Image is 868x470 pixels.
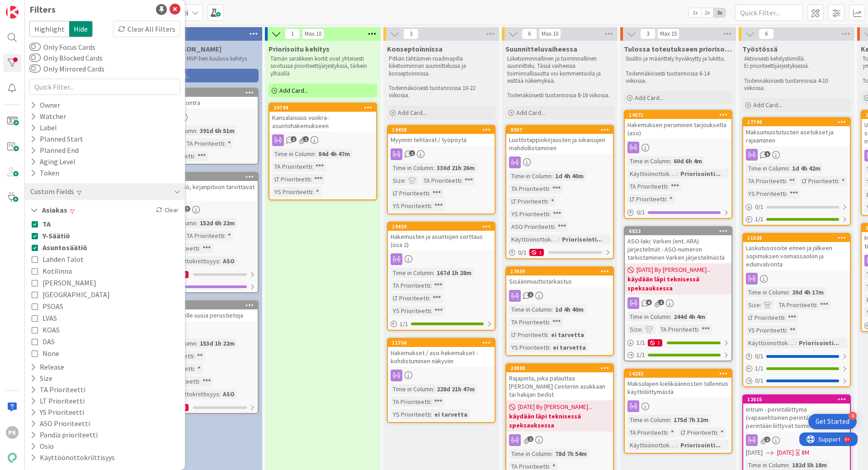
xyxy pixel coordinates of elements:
div: Käyttöönottokriittisyys [627,440,677,450]
span: : [194,151,195,161]
div: 14671 [629,112,731,118]
div: 6823 [629,228,731,234]
div: 9307 [510,127,613,133]
div: 20744Kansalaisuus vuokra-asuntohakemukseen [269,104,376,132]
div: Luottotappiokirjausten ja oikaisujen mahdollistaminen [506,134,613,154]
div: 19459Hakemusten ja asuntojen sorttaus (osa 2) [388,223,495,251]
span: Y-Säätiö [42,230,70,242]
span: [DATE] By [PERSON_NAME]... [518,402,592,412]
span: : [549,184,550,194]
a: 11538Laskutusosoite ennen ja jälkeen sopimuksen voimassaolon ja edunvalvontaTime in Column:20d 4h... [742,233,851,387]
div: 12615 [743,395,850,404]
button: Asiakas [29,204,68,216]
div: 0/11 [151,269,258,280]
div: 0/1 [625,207,731,218]
div: 17799 [747,119,850,125]
b: käydään läpi teknisessä speksauksessa [627,275,729,293]
div: 20888Rajapinta, joka palauttaa [PERSON_NAME] Centeriin asukkaan tai hakijan tiedot [506,364,613,400]
div: LT Prioriteetti [627,194,666,204]
div: Priorisointi... [678,169,723,179]
div: Time in Column [391,163,433,173]
span: : [315,149,316,159]
div: TA Prioriteetti [627,181,667,191]
a: 19458Myynnin tehtävät / työpöytäTime in Column:330d 21h 26mSize:TA Prioriteetti:***LT Prioriteett... [387,125,495,214]
span: Kotilinna [42,265,72,277]
b: käydään läpi teknisessä speksauksessa [509,412,610,430]
span: : [667,427,669,437]
div: 1/1 [625,349,731,361]
div: 20d 4h 17m [790,287,826,297]
div: 1 [529,249,544,256]
span: Add Card... [516,109,545,117]
div: Time in Column [746,163,788,173]
span: Add Card... [753,101,782,109]
div: LT Prioriteetti [391,293,429,303]
div: 19458Myynnin tehtävät / työpöytä [388,126,495,146]
div: Asuntosäätiö, kirjanpitoon tarvittavat muutokset [151,181,258,201]
span: 1 / 1 [755,214,764,224]
button: YS Prioriteetti [29,407,85,418]
button: ASO Prioriteetti [29,418,91,429]
span: : [311,174,312,184]
span: : [816,300,818,310]
input: Quick Filter... [735,5,803,21]
button: Asuntosäätiö [32,242,87,253]
div: YS Prioriteetti [391,409,431,419]
button: Size [29,373,53,384]
div: 19459 [392,223,495,230]
span: Add Card... [635,94,664,102]
span: : [312,187,314,197]
span: 1 [409,150,415,156]
div: 1 [648,339,662,347]
span: : [312,161,313,171]
div: Time in Column [627,312,670,322]
button: KOAS [32,324,60,336]
button: DAS [32,336,55,347]
span: : [786,189,788,199]
div: Hakemusten ja asuntojen sorttaus (osa 2) [388,231,495,251]
span: 1 [291,136,297,142]
span: 1 / 1 [637,338,645,347]
span: Add Card... [279,86,308,95]
div: 1/1 [743,214,850,225]
span: Asuntosäätiö [42,242,87,253]
div: 19458 [388,126,495,134]
span: : [405,176,406,185]
button: [PERSON_NAME] [32,277,96,289]
div: Time in Column [627,415,670,425]
span: : [196,218,198,228]
div: YS Prioriteetti [391,306,431,316]
label: Only Mirrored Cards [29,63,104,74]
span: : [552,304,553,314]
span: [GEOGRAPHIC_DATA] [42,289,110,300]
div: 17659Sisäänmuuttotarkastus [506,267,613,287]
div: 0/11 [506,247,613,258]
span: : [786,325,788,335]
div: Time in Column [509,171,552,181]
button: PSOAS [32,300,63,312]
span: : [224,138,226,148]
span: : [193,351,195,361]
span: 6 [646,299,652,305]
span: 1 / 1 [755,364,764,373]
div: LT Prioriteetti [746,313,784,323]
button: Only Focus Cards [29,43,41,52]
div: 391d 6h 51m [198,126,237,136]
span: : [224,231,226,241]
span: : [552,171,553,181]
div: TA Prioriteetti [272,161,312,171]
span: : [431,306,432,316]
div: 7250Vastikereskontra [151,89,258,109]
span: : [554,222,556,232]
div: 9307Luottotappiokirjausten ja oikaisujen mahdollistaminen [506,126,613,154]
div: Käyttöönottokriittisyys [746,338,795,348]
div: Myynnin tehtävät / työpöytä [388,134,495,146]
div: 1d 4h 40m [553,304,586,314]
span: : [666,194,667,204]
span: : [786,176,787,186]
div: TA Prioriteetti [509,184,549,194]
div: YS Prioriteetti [746,325,786,335]
div: 10669 [151,173,258,181]
div: 1/11 [625,337,731,348]
span: : [430,397,432,407]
